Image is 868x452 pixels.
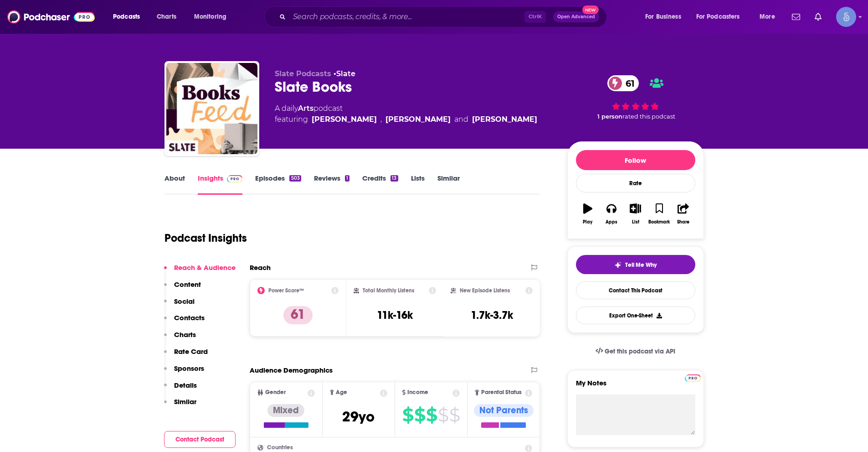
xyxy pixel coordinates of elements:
p: Reach & Audience [174,263,236,272]
p: Rate Card [174,347,208,356]
button: Similar [164,397,196,414]
a: Contact This Podcast [576,281,695,299]
img: Podchaser Pro [227,175,243,182]
span: $ [402,408,413,422]
span: $ [438,408,448,422]
img: Podchaser Pro [685,374,701,382]
span: Monitoring [194,10,226,23]
div: Mixed [267,404,304,417]
button: Show profile menu [836,7,856,27]
span: Charts [157,10,176,23]
button: Charts [164,330,196,347]
span: $ [414,408,425,422]
span: Gender [265,390,286,395]
span: Podcasts [113,10,140,23]
span: 1 person [597,113,622,120]
div: List [632,219,639,225]
h2: Audience Demographics [250,366,333,374]
button: open menu [188,10,238,24]
span: Ctrl K [524,11,546,23]
a: Meghan O’Rourke [312,114,377,125]
p: Sponsors [174,364,204,373]
a: Episodes503 [255,174,301,195]
a: Charts [151,10,182,24]
button: Follow [576,150,695,170]
div: 13 [390,175,398,182]
a: Show notifications dropdown [788,9,804,25]
div: 1 [345,175,349,182]
button: Open AdvancedNew [553,11,599,22]
span: For Podcasters [696,10,740,23]
a: Show notifications dropdown [811,9,825,25]
h2: New Episode Listens [460,287,510,294]
div: Play [583,219,592,225]
h2: Reach [250,263,271,272]
a: Reviews1 [314,174,349,195]
p: 61 [283,306,313,324]
img: User Profile [836,7,856,27]
div: 61 1 personrated this podcast [567,69,704,126]
p: Social [174,297,195,306]
span: 61 [616,75,639,91]
button: Reach & Audience [164,263,236,280]
div: A daily podcast [275,103,537,125]
a: Similar [437,174,460,195]
button: open menu [107,10,152,24]
span: Age [336,390,347,395]
span: Logged in as Spiral5-G1 [836,7,856,27]
img: Slate Books [166,63,257,154]
button: Sponsors [164,364,204,381]
button: Apps [600,197,623,230]
span: $ [426,408,437,422]
input: Search podcasts, credits, & more... [289,10,524,24]
p: Charts [174,330,196,339]
button: List [623,197,647,230]
button: Play [576,197,600,230]
button: Details [164,381,197,398]
h3: 1.7k-3.7k [471,308,513,322]
p: Similar [174,397,196,406]
button: Social [164,297,195,314]
button: Content [164,280,201,297]
span: $ [449,408,460,422]
a: Dan Kois [472,114,537,125]
h2: Total Monthly Listens [363,287,414,294]
a: 61 [607,75,639,91]
button: open menu [639,10,693,24]
p: Content [174,280,201,289]
a: Slate [336,69,355,78]
button: Rate Card [164,347,208,364]
span: • [334,69,355,78]
span: , [380,114,382,125]
div: 503 [289,175,301,182]
div: Search podcasts, credits, & more... [273,6,616,27]
img: Podchaser - Follow, Share and Rate Podcasts [7,8,95,26]
span: Get this podcast via API [605,348,675,355]
a: Credits13 [362,174,398,195]
span: More [760,10,775,23]
a: Arts [298,104,313,113]
h2: Power Score™ [268,287,304,294]
div: Bookmark [648,219,670,225]
span: Income [407,390,428,395]
a: Lists [411,174,425,195]
span: Parental Status [481,390,522,395]
div: Apps [606,219,617,225]
div: Rate [576,174,695,192]
a: About [164,174,185,195]
div: Share [677,219,689,225]
span: and [454,114,468,125]
button: Bookmark [647,197,671,230]
button: Export One-Sheet [576,307,695,324]
span: For Business [645,10,681,23]
button: tell me why sparkleTell Me Why [576,255,695,274]
span: Open Advanced [557,15,595,19]
span: 29 yo [342,408,375,426]
a: Katy Waldman [385,114,451,125]
label: My Notes [576,379,695,395]
span: rated this podcast [622,113,675,120]
button: Contact Podcast [164,431,236,448]
h3: 11k-16k [377,308,413,322]
button: Share [671,197,695,230]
